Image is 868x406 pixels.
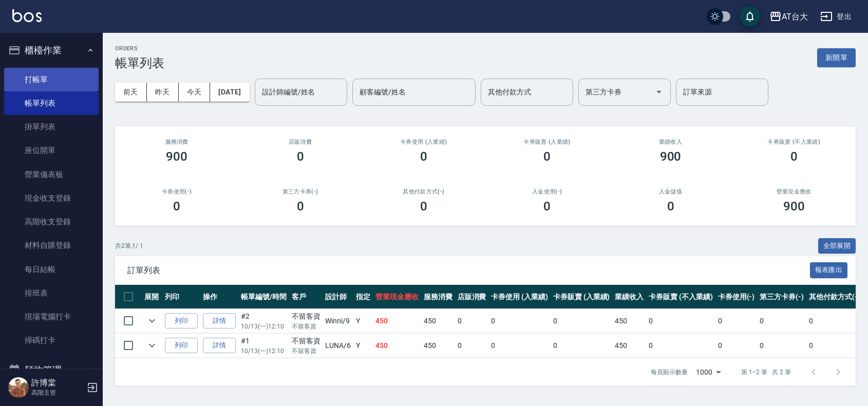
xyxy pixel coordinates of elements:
[543,149,551,164] h3: 0
[4,357,99,383] button: 預約管理
[551,309,613,333] td: 0
[551,285,613,309] th: 卡券販賣 (入業績)
[353,285,373,309] th: 指定
[373,309,421,333] td: 450
[4,139,99,162] a: 座位開單
[353,309,373,333] td: Y
[660,149,682,164] h3: 900
[200,285,238,309] th: 操作
[165,313,198,329] button: 列印
[455,309,489,333] td: 0
[488,285,551,309] th: 卡券使用 (入業績)
[203,313,236,329] a: 詳情
[251,188,349,195] h2: 第三方卡券(-)
[782,10,808,23] div: AT台大
[498,139,596,145] h2: 卡券販賣 (入業績)
[646,285,715,309] th: 卡券販賣 (不入業績)
[292,311,320,322] div: 不留客資
[420,149,427,164] h3: 0
[289,285,323,309] th: 客戶
[745,139,843,145] h2: 卡券販賣 (不入業績)
[765,6,812,27] button: AT台大
[612,334,646,358] td: 450
[166,149,187,164] h3: 900
[210,83,249,102] button: [DATE]
[646,334,715,358] td: 0
[179,83,211,102] button: 今天
[142,285,162,309] th: 展開
[4,305,99,328] a: 現場電腦打卡
[115,45,164,52] h2: ORDERS
[127,265,810,276] span: 訂單列表
[4,258,99,281] a: 每日結帳
[745,188,843,195] h2: 營業現金應收
[292,336,320,346] div: 不留客資
[4,68,99,91] a: 打帳單
[740,6,760,27] button: save
[127,139,226,145] h3: 服務消費
[323,309,353,333] td: Winni /9
[817,48,856,67] button: 新開單
[646,309,715,333] td: 0
[374,188,473,195] h2: 其他付款方式(-)
[651,368,688,377] p: 每頁顯示數量
[612,285,646,309] th: 業績收入
[4,210,99,234] a: 高階收支登錄
[115,241,143,250] p: 共 2 筆, 1 / 1
[818,238,856,254] button: 全部展開
[373,285,421,309] th: 營業現金應收
[4,281,99,305] a: 排班表
[173,199,180,214] h3: 0
[816,7,856,26] button: 登出
[323,334,353,358] td: LUNA /6
[374,139,473,145] h2: 卡券使用 (入業績)
[621,188,720,195] h2: 入金儲值
[203,338,236,354] a: 詳情
[4,186,99,210] a: 現金收支登錄
[115,56,164,70] h3: 帳單列表
[238,285,289,309] th: 帳單編號/時間
[251,139,349,145] h2: 店販消費
[715,285,758,309] th: 卡券使用(-)
[667,199,674,214] h3: 0
[551,334,613,358] td: 0
[651,84,667,100] button: Open
[4,115,99,139] a: 掛單列表
[241,346,287,356] p: 10/13 (一) 12:10
[323,285,353,309] th: 設計師
[612,309,646,333] td: 450
[757,334,806,358] td: 0
[810,262,848,278] button: 報表匯出
[757,285,806,309] th: 第三方卡券(-)
[806,334,863,358] td: 0
[4,234,99,257] a: 材料自購登錄
[741,368,791,377] p: 第 1–2 筆 共 2 筆
[4,163,99,186] a: 營業儀表板
[297,149,304,164] h3: 0
[144,338,160,353] button: expand row
[115,83,147,102] button: 前天
[715,334,758,358] td: 0
[757,309,806,333] td: 0
[165,338,198,354] button: 列印
[31,378,84,388] h5: 許博棠
[162,285,200,309] th: 列印
[238,334,289,358] td: #1
[810,265,848,275] a: 報表匯出
[292,322,320,331] p: 不留客資
[621,139,720,145] h2: 業績收入
[455,334,489,358] td: 0
[238,309,289,333] td: #2
[420,199,427,214] h3: 0
[8,377,29,398] img: Person
[297,199,304,214] h3: 0
[147,83,179,102] button: 昨天
[144,313,160,328] button: expand row
[4,37,99,64] button: 櫃檯作業
[353,334,373,358] td: Y
[12,9,42,22] img: Logo
[292,346,320,356] p: 不留客資
[373,334,421,358] td: 450
[4,328,99,352] a: 掃碼打卡
[543,199,551,214] h3: 0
